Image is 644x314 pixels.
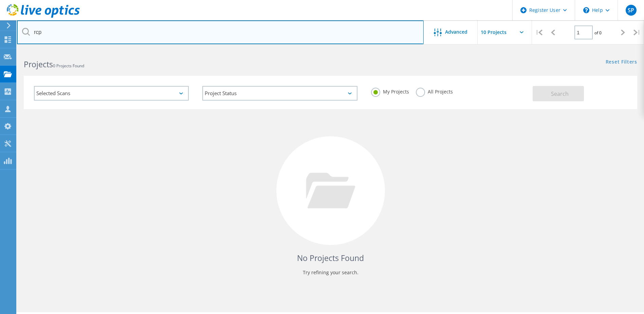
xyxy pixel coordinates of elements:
button: Search [533,86,584,101]
a: Reset Filters [606,59,637,65]
span: Search [551,90,569,98]
span: Advanced [445,30,467,34]
input: Search projects by name, owner, ID, company, etc [17,20,424,44]
b: Projects [24,59,53,70]
span: SP [628,7,634,13]
div: Selected Scans [34,86,189,101]
span: of 0 [594,30,602,36]
a: Live Optics Dashboard [7,14,80,19]
h4: No Projects Found [31,252,630,264]
p: Try refining your search. [31,267,630,278]
div: | [532,20,546,45]
svg: \n [583,7,589,13]
div: | [630,20,644,45]
span: 0 Projects Found [53,63,84,69]
div: Project Status [202,86,357,101]
label: My Projects [371,88,409,94]
label: All Projects [416,88,453,94]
